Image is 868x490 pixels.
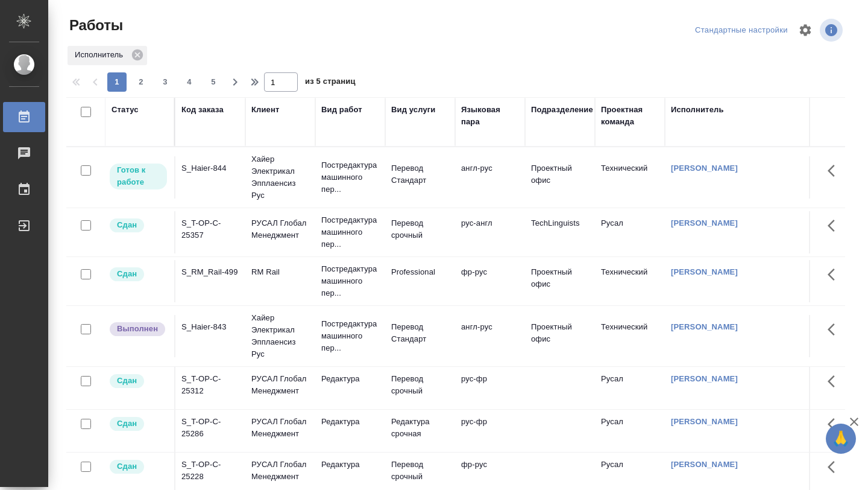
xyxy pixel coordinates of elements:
button: Здесь прячутся важные кнопки [820,410,849,439]
span: Посмотреть информацию [820,19,845,42]
div: S_T-OP-C-25357 [181,217,239,241]
td: англ-рус [455,156,525,199]
div: Вид работ [321,104,362,116]
div: Менеджер проверил работу исполнителя, передает ее на следующий этап [108,217,168,234]
td: Технический [595,260,665,302]
div: Менеджер проверил работу исполнителя, передает ее на следующий этап [108,373,168,389]
p: Готов к работе [117,164,160,188]
div: Статус [112,104,139,116]
td: рус-фр [455,367,525,409]
p: Редактура [321,459,379,471]
p: РУСАЛ Глобал Менеджмент [251,416,309,440]
p: RM Rail [251,266,309,278]
a: [PERSON_NAME] [671,267,738,276]
td: TechLinguists [525,211,595,253]
td: Русал [595,211,665,253]
p: Перевод Стандарт [391,321,449,345]
button: Здесь прячутся важные кнопки [820,367,849,396]
button: 5 [204,72,223,92]
div: Исполнитель может приступить к работе [108,162,168,191]
button: Здесь прячутся важные кнопки [820,315,849,344]
p: Professional [391,266,449,278]
td: фр-рус [455,260,525,302]
p: Постредактура машинного пер... [321,214,379,250]
p: Перевод Стандарт [391,162,449,186]
div: S_RM_Rail-499 [181,266,239,278]
p: Сдан [117,268,137,280]
span: 4 [180,76,199,88]
button: Здесь прячутся важные кнопки [820,260,849,289]
td: Технический [595,315,665,357]
span: 3 [156,76,175,88]
td: Проектный офис [525,260,595,302]
a: [PERSON_NAME] [671,218,738,227]
div: Исполнитель [68,46,147,65]
button: 3 [156,72,175,92]
button: 4 [180,72,199,92]
td: Русал [595,410,665,452]
td: Технический [595,156,665,199]
p: Хайер Электрикал Эпплаенсиз Рус [251,312,309,360]
p: РУСАЛ Глобал Менеджмент [251,217,309,241]
a: [PERSON_NAME] [671,164,738,173]
p: РУСАЛ Глобал Менеджмент [251,459,309,483]
p: Постредактура машинного пер... [321,318,379,354]
a: [PERSON_NAME] [671,322,738,331]
p: Сдан [117,375,137,387]
div: S_T-OP-C-25228 [181,459,239,483]
p: Редактура [321,373,379,385]
td: Проектный офис [525,156,595,199]
button: Здесь прячутся важные кнопки [820,211,849,240]
p: Перевод срочный [391,217,449,241]
span: 2 [131,76,151,88]
p: РУСАЛ Глобал Менеджмент [251,373,309,397]
div: Клиент [251,104,279,116]
p: Сдан [117,418,137,430]
p: Исполнитель [75,49,127,61]
button: Здесь прячутся важные кнопки [820,156,849,185]
div: S_T-OP-C-25312 [181,373,239,397]
div: split button [692,21,791,40]
span: Работы [66,16,123,35]
td: Русал [595,367,665,409]
p: Сдан [117,219,137,231]
div: Код заказа [181,104,224,116]
p: Сдан [117,460,137,472]
p: Перевод срочный [391,373,449,397]
td: англ-рус [455,315,525,357]
div: Языковая пара [461,104,519,128]
div: Менеджер проверил работу исполнителя, передает ее на следующий этап [108,416,168,432]
div: S_T-OP-C-25286 [181,416,239,440]
div: Подразделение [531,104,593,116]
div: S_Haier-843 [181,321,239,333]
div: Исполнитель завершил работу [108,321,168,337]
td: рус-англ [455,211,525,253]
span: из 5 страниц [305,74,356,92]
button: 🙏 [826,424,856,454]
p: Редактура срочная [391,416,449,440]
div: Менеджер проверил работу исполнителя, передает ее на следующий этап [108,459,168,475]
p: Постредактура машинного пер... [321,263,379,299]
p: Хайер Электрикал Эпплаенсиз Рус [251,153,309,202]
span: Настроить таблицу [791,16,820,45]
td: рус-фр [455,410,525,452]
button: Здесь прячутся важные кнопки [820,453,849,482]
div: Проектная команда [601,104,659,128]
span: 🙏 [831,426,851,451]
p: Редактура [321,416,379,428]
a: [PERSON_NAME] [671,460,738,469]
a: [PERSON_NAME] [671,417,738,426]
p: Перевод срочный [391,459,449,483]
p: Выполнен [117,323,158,335]
div: S_Haier-844 [181,162,239,174]
span: 5 [204,76,223,88]
button: 2 [131,72,151,92]
div: Менеджер проверил работу исполнителя, передает ее на следующий этап [108,266,168,282]
div: Вид услуги [391,104,436,116]
p: Постредактура машинного пер... [321,159,379,196]
td: Проектный офис [525,315,595,357]
div: Исполнитель [671,104,724,116]
a: [PERSON_NAME] [671,374,738,383]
